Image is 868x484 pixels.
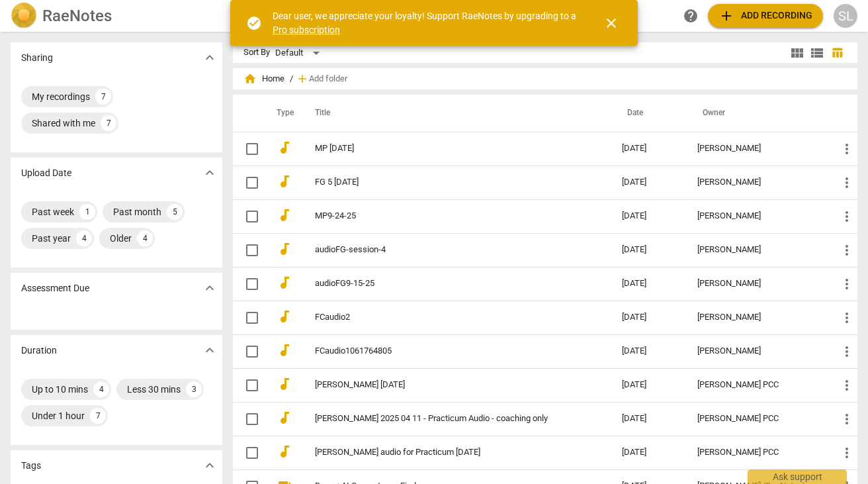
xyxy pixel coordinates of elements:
div: 5 [167,204,183,220]
a: audioFG-session-4 [315,245,574,255]
button: Close [595,7,627,39]
button: Tile view [787,43,807,63]
a: FCaudio1061764805 [315,346,574,356]
span: table_chart [831,46,844,59]
button: SL [834,4,857,28]
a: [PERSON_NAME] [DATE] [315,380,574,390]
button: Upload [708,4,823,28]
div: 4 [76,230,92,246]
td: [DATE] [611,334,687,368]
div: Dear user, we appreciate your loyalty! Support RaeNotes by upgrading to a [273,9,580,36]
span: audiotrack [277,275,292,291]
p: Duration [21,344,57,358]
img: Logo [11,3,37,29]
span: more_vert [839,175,855,191]
a: MP9-24-25 [315,211,574,221]
button: Table view [827,43,847,63]
div: Past year [32,232,71,245]
button: Show more [200,163,220,183]
p: Sharing [21,51,53,65]
th: Title [299,95,611,132]
span: close [603,15,619,31]
div: Default [275,42,324,64]
div: Past week [32,205,74,218]
div: [PERSON_NAME] [697,279,818,289]
div: 7 [95,89,111,105]
td: [DATE] [611,166,687,199]
div: 1 [79,204,95,220]
span: view_module [789,45,805,61]
span: expand_more [202,458,218,473]
a: LogoRaeNotes [11,3,220,29]
span: Add recording [718,8,812,24]
span: add [718,8,734,24]
p: Upload Date [21,166,71,180]
span: expand_more [202,280,218,296]
div: Older [110,232,132,245]
div: Ask support [748,469,847,484]
span: audiotrack [277,444,292,460]
span: more_vert [839,445,855,461]
a: audioFG9-15-25 [315,279,574,289]
span: Home [243,72,284,85]
span: / [290,74,293,84]
a: FCaudio2 [315,313,574,322]
span: more_vert [839,141,855,157]
span: audiotrack [277,140,292,156]
span: audiotrack [277,309,292,324]
div: 4 [137,230,153,246]
div: Up to 10 mins [32,383,88,396]
span: check_circle [246,15,262,31]
div: 4 [93,381,109,397]
div: 7 [101,115,116,131]
span: home [243,72,257,85]
span: more_vert [839,310,855,326]
span: more_vert [839,344,855,360]
p: Tags [21,459,41,473]
span: audiotrack [277,207,292,223]
span: more_vert [839,276,855,292]
button: Show more [200,278,220,298]
span: more_vert [839,242,855,258]
span: Add folder [309,74,347,84]
div: 7 [90,408,106,424]
div: [PERSON_NAME] [697,144,818,154]
div: [PERSON_NAME] [697,346,818,356]
span: expand_more [202,165,218,181]
div: [PERSON_NAME] [697,177,818,187]
td: [DATE] [611,436,687,469]
th: Owner [687,95,828,132]
td: [DATE] [611,267,687,301]
td: [DATE] [611,233,687,267]
span: audiotrack [277,173,292,189]
a: [PERSON_NAME] audio for Practicum [DATE] [315,448,574,458]
span: view_list [809,45,825,61]
span: add [296,72,309,85]
span: expand_more [202,342,218,358]
div: Under 1 hour [32,409,85,422]
div: Shared with me [32,117,95,130]
p: Assessment Due [21,281,89,295]
div: Sort By [243,48,270,58]
span: expand_more [202,50,218,66]
span: more_vert [839,411,855,427]
span: help [683,8,699,24]
a: FG 5 [DATE] [315,177,574,187]
button: Show more [200,48,220,68]
div: [PERSON_NAME] PCC [697,414,818,424]
div: [PERSON_NAME] [697,245,818,255]
span: audiotrack [277,376,292,392]
h2: RaeNotes [42,7,112,25]
td: [DATE] [611,132,687,166]
td: [DATE] [611,402,687,436]
div: My recordings [32,90,90,103]
div: Past month [113,205,161,218]
td: [DATE] [611,368,687,402]
a: Pro subscription [273,24,340,35]
a: [PERSON_NAME] 2025 04 11 - Practicum Audio - coaching only [315,414,574,424]
div: [PERSON_NAME] [697,313,818,322]
span: audiotrack [277,410,292,426]
div: [PERSON_NAME] PCC [697,380,818,390]
div: 3 [186,381,202,397]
